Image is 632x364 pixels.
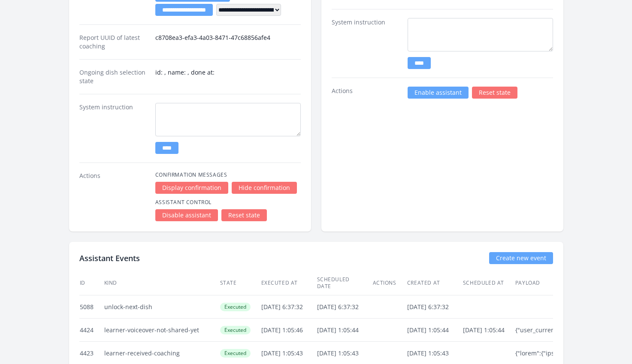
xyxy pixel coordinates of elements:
[155,182,228,194] a: Display confirmation
[372,271,407,295] th: Actions
[79,295,104,319] td: 5088
[261,319,317,342] td: [DATE] 1:05:46
[79,319,104,342] td: 4424
[489,252,553,264] a: Create new event
[79,271,104,295] th: ID
[463,319,515,342] td: [DATE] 1:05:44
[332,18,401,69] dt: System instruction
[155,199,301,206] h4: Assistant Control
[408,87,469,99] a: Enable assistant
[79,171,148,221] dt: Actions
[472,87,517,99] a: Reset state
[407,295,463,319] td: [DATE] 6:37:32
[79,103,148,154] dt: System instruction
[220,326,251,334] span: Executed
[221,209,267,221] a: Reset state
[79,68,148,85] dt: Ongoing dish selection state
[463,271,515,295] th: Scheduled at
[104,295,220,319] td: unlock-next-dish
[407,271,463,295] th: Created at
[332,87,401,99] dt: Actions
[104,319,220,342] td: learner-voiceover-not-shared-yet
[79,252,140,264] h2: Assistant Events
[407,319,463,342] td: [DATE] 1:05:44
[155,209,218,221] a: Disable assistant
[317,295,372,319] td: [DATE] 6:37:32
[220,349,251,358] span: Executed
[261,271,317,295] th: Executed at
[220,271,261,295] th: State
[155,171,301,178] h4: Confirmation Messages
[155,68,301,85] dd: id: , name: , done at:
[261,295,317,319] td: [DATE] 6:37:32
[155,33,301,51] dd: c8708ea3-efa3-4a03-8471-47c68856afe4
[232,182,297,194] a: Hide confirmation
[104,271,220,295] th: Kind
[79,33,148,51] dt: Report UUID of latest coaching
[317,319,372,342] td: [DATE] 1:05:44
[220,303,251,311] span: Executed
[317,271,372,295] th: Scheduled date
